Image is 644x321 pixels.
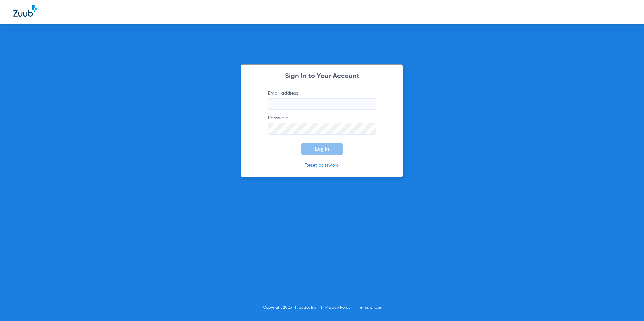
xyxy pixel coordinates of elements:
h2: Sign In to Your Account [258,73,386,80]
span: Log In [315,146,329,152]
a: Reset password [305,163,339,168]
a: Privacy Policy [325,306,350,310]
a: Terms of Use [358,306,381,310]
input: Password [268,123,376,135]
li: Zuub, Inc. [299,304,325,311]
button: Log In [301,143,343,155]
label: Email address [268,90,376,110]
li: Copyright 2025 [263,304,299,311]
img: Zuub Logo [13,5,37,17]
input: Email address [268,98,376,110]
label: Password [268,115,376,135]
